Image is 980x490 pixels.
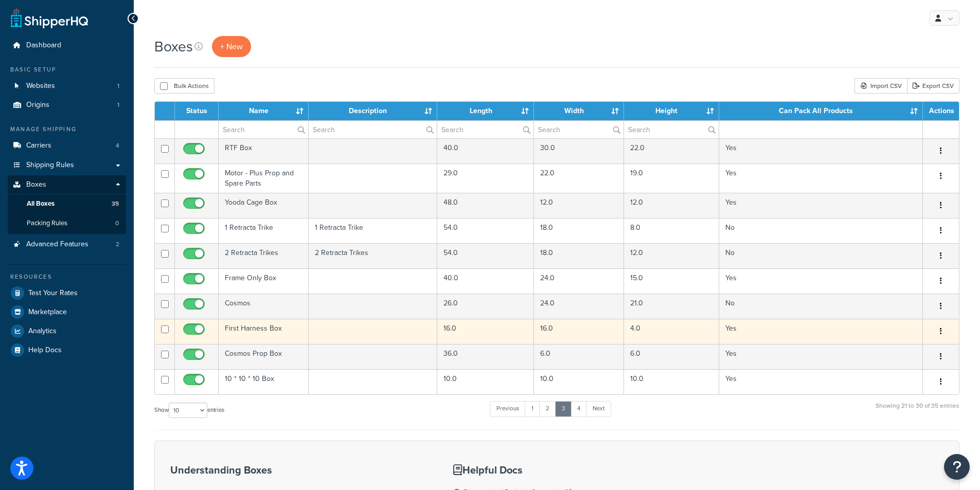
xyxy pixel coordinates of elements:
td: Yes [719,193,923,218]
a: Packing Rules 0 [8,214,126,233]
td: Yes [719,369,923,394]
span: Dashboard [26,41,61,50]
td: Yes [719,344,923,369]
td: 36.0 [437,344,534,369]
h1: Boxes [154,37,193,57]
span: Packing Rules [27,219,67,228]
td: 24.0 [534,268,624,294]
td: No [719,294,923,319]
td: 18.0 [534,218,624,243]
td: 10.0 [534,369,624,394]
a: Export CSV [907,78,959,94]
span: Origins [26,101,49,110]
td: No [719,243,923,268]
th: Status [175,102,219,120]
td: 24.0 [534,294,624,319]
li: Help Docs [8,341,126,359]
a: + New [212,36,251,57]
td: 22.0 [534,164,624,193]
td: Cosmos Prop Box [219,344,309,369]
th: Length : activate to sort column ascending [437,102,534,120]
th: Description : activate to sort column ascending [309,102,438,120]
input: Search [534,121,623,138]
td: First Harness Box [219,319,309,344]
td: 29.0 [437,164,534,193]
select: Showentries [169,403,207,418]
td: 2 Retracta Trikes [219,243,309,268]
td: 30.0 [534,138,624,164]
a: Origins 1 [8,96,126,115]
span: Marketplace [28,308,67,317]
h3: Understanding Boxes [170,464,427,476]
td: 12.0 [624,193,719,218]
span: + New [220,41,243,52]
li: Shipping Rules [8,156,126,175]
span: Boxes [26,180,46,189]
a: Carriers 4 [8,136,126,155]
a: Marketplace [8,303,126,321]
td: 54.0 [437,243,534,268]
span: Analytics [28,327,57,336]
span: Websites [26,82,55,90]
li: Packing Rules [8,214,126,233]
td: Cosmos [219,294,309,319]
td: 21.0 [624,294,719,319]
td: Yooda Cage Box [219,193,309,218]
td: No [719,218,923,243]
input: Search [437,121,533,138]
td: 40.0 [437,138,534,164]
a: 2 [539,401,556,416]
li: Advanced Features [8,235,126,254]
a: ShipperHQ Home [11,8,88,28]
a: 4 [571,401,587,416]
a: Next [586,401,611,416]
span: 2 [116,240,119,249]
th: Actions [923,102,959,120]
td: 10.0 [624,369,719,394]
td: Yes [719,164,923,193]
a: Advanced Features 2 [8,235,126,254]
th: Height : activate to sort column ascending [624,102,719,120]
td: 15.0 [624,268,719,294]
td: 22.0 [624,138,719,164]
span: 0 [115,219,119,228]
td: 54.0 [437,218,534,243]
td: 48.0 [437,193,534,218]
td: 1 Retracta Trike [219,218,309,243]
th: Name : activate to sort column ascending [219,102,309,120]
label: Show entries [154,403,224,418]
span: Test Your Rates [28,289,78,298]
td: Yes [719,319,923,344]
span: 1 [117,101,119,110]
td: 16.0 [534,319,624,344]
td: 6.0 [534,344,624,369]
td: 6.0 [624,344,719,369]
div: Resources [8,273,126,281]
a: Analytics [8,322,126,340]
li: Test Your Rates [8,284,126,302]
button: Open Resource Center [944,454,970,480]
a: Boxes [8,175,126,194]
a: 1 [525,401,540,416]
td: 1 Retracta Trike [309,218,438,243]
td: 4.0 [624,319,719,344]
td: 2 Retracta Trikes [309,243,438,268]
td: 19.0 [624,164,719,193]
input: Search [624,121,719,138]
div: Manage Shipping [8,125,126,134]
li: Origins [8,96,126,115]
span: All Boxes [27,199,55,208]
td: Frame Only Box [219,268,309,294]
td: Yes [719,268,923,294]
th: Can Pack All Products : activate to sort column ascending [719,102,923,120]
td: 8.0 [624,218,719,243]
span: Shipping Rules [26,161,74,170]
td: 18.0 [534,243,624,268]
li: Dashboard [8,36,126,55]
a: 3 [555,401,572,416]
span: 1 [117,82,119,90]
a: Websites 1 [8,77,126,96]
td: 12.0 [624,243,719,268]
